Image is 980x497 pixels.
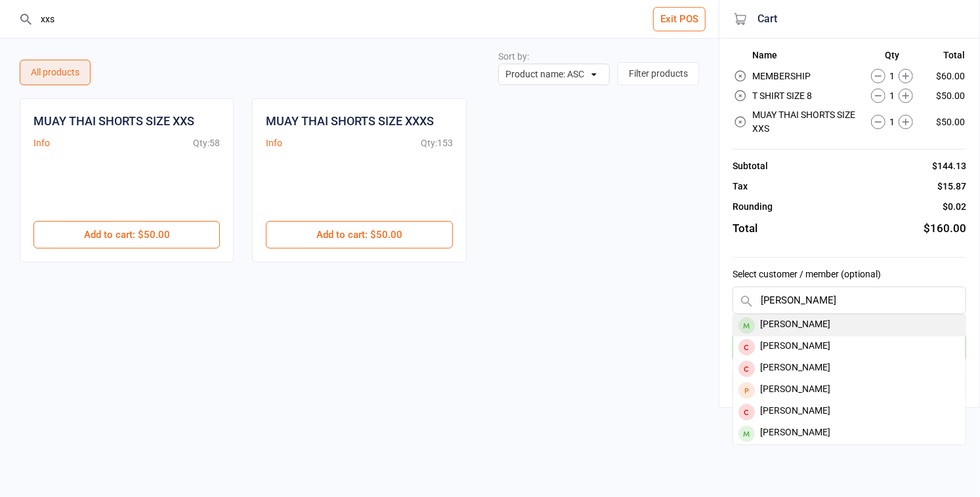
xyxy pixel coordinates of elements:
div: $160.00 [924,220,966,237]
td: T SHIRT SIZE 8 [753,87,858,105]
div: [PERSON_NAME] [733,358,966,380]
th: Total [926,50,965,66]
div: MUAY THAI SHORTS SIZE XXS [33,112,194,130]
div: All products [20,60,91,85]
div: Qty: 58 [193,136,220,150]
div: $15.87 [937,180,966,193]
td: MUAY THAI SHORTS SIZE XXS [753,106,858,138]
div: Subtotal [733,159,768,173]
div: [PERSON_NAME] [733,380,966,401]
button: Info [33,136,50,150]
div: 1 [859,69,925,83]
button: Exit POS [653,7,706,31]
button: Filter products [618,62,699,85]
div: Total [733,220,757,237]
div: [PERSON_NAME] [733,315,966,336]
label: Select customer / member (optional) [733,268,966,281]
td: $50.00 [926,106,965,138]
div: $144.13 [932,159,966,173]
label: Sort by: [498,51,529,62]
button: Add to cart: $50.00 [33,221,220,248]
div: [PERSON_NAME] [733,401,966,423]
td: $60.00 [926,67,965,85]
th: Qty [859,50,925,66]
td: MEMBERSHIP [753,67,858,85]
div: Tax [733,180,748,193]
div: Rounding [733,200,773,214]
div: 1 [859,89,925,103]
div: MUAY THAI SHORTS SIZE XXXS [266,112,434,130]
th: Name [753,50,858,66]
td: $50.00 [926,87,965,105]
div: $0.02 [943,200,966,214]
button: Add to cart: $50.00 [266,221,452,248]
div: [PERSON_NAME] [733,336,966,358]
input: Search by name or scan member number [733,287,966,314]
div: 1 [859,115,925,129]
button: Info [266,136,282,150]
div: Qty: 153 [421,136,453,150]
div: [PERSON_NAME] [733,423,966,445]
